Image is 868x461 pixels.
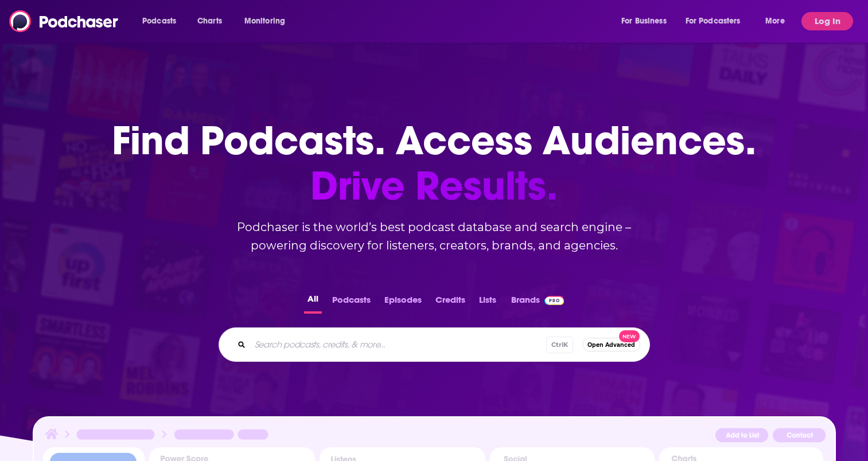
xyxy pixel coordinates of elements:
[381,291,425,314] button: Episodes
[304,291,322,314] button: All
[134,12,191,30] button: open menu
[621,13,667,29] span: For Business
[678,12,757,30] button: open menu
[43,427,826,447] img: Podcast Insights Header
[613,12,681,30] button: open menu
[219,327,650,362] div: Search podcasts, credits, & more...
[511,291,565,314] a: BrandsPodchaser Pro
[686,13,741,29] span: For Podcasters
[546,337,573,353] span: Ctrl K
[582,338,640,351] button: Open AdvancedNew
[244,13,285,29] span: Monitoring
[757,12,799,30] button: open menu
[190,12,229,30] a: Charts
[587,342,635,348] span: Open Advanced
[236,12,300,30] button: open menu
[432,291,469,314] button: Credits
[329,291,374,314] button: Podcasts
[197,13,222,29] span: Charts
[112,163,756,209] span: Drive Results.
[544,296,565,305] img: Podchaser Pro
[476,291,500,314] button: Lists
[250,335,546,354] input: Search podcasts, credits, & more...
[112,118,756,209] h1: Find Podcasts. Access Audiences.
[801,12,853,30] button: Log In
[619,330,640,342] span: New
[142,13,176,29] span: Podcasts
[9,10,119,32] img: Podchaser - Follow, Share and Rate Podcasts
[765,13,785,29] span: More
[205,218,664,255] h2: Podchaser is the world’s best podcast database and search engine – powering discovery for listene...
